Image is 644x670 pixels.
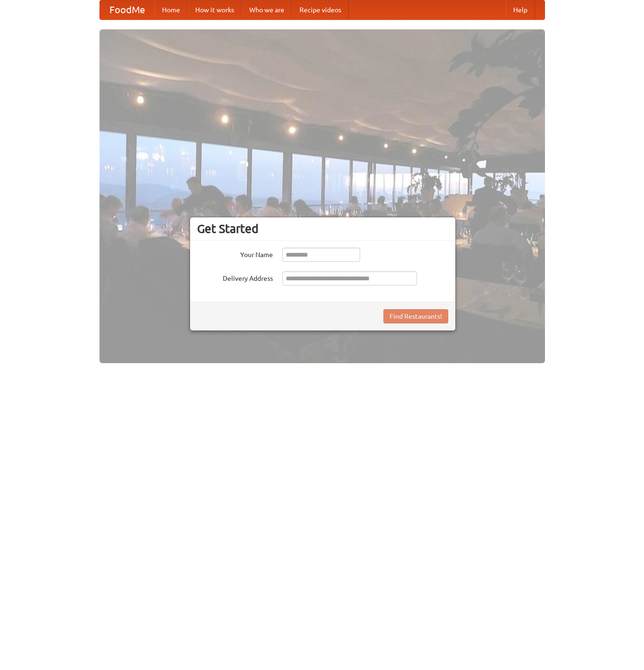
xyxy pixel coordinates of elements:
[197,271,273,283] label: Delivery Address
[292,0,349,19] a: Recipe videos
[242,0,292,19] a: Who we are
[197,222,448,236] h3: Get Started
[506,0,535,19] a: Help
[197,248,273,259] label: Your Name
[100,0,154,19] a: FoodMe
[383,309,448,323] button: Find Restaurants!
[154,0,188,19] a: Home
[188,0,242,19] a: How it works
